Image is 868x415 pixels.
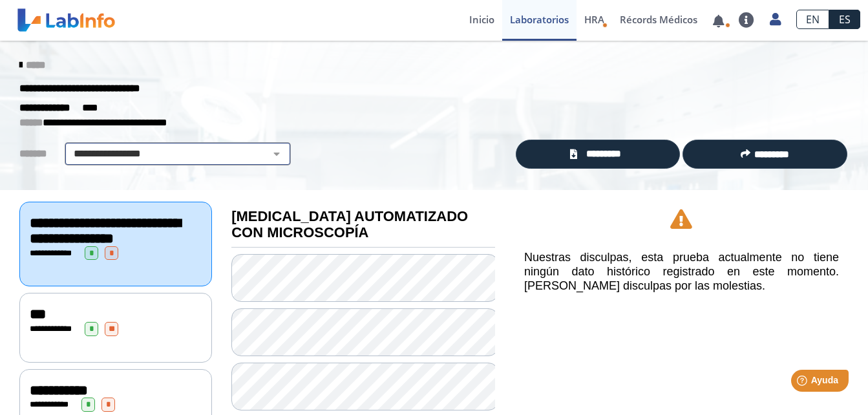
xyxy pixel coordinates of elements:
[753,365,854,401] iframe: Help widget launcher
[796,10,829,29] a: EN
[231,208,468,240] b: [MEDICAL_DATA] AUTOMATIZADO CON MICROSCOPÍA
[524,251,839,293] h5: Nuestras disculpas, esta prueba actualmente no tiene ningún dato histórico registrado en este mom...
[829,10,860,29] a: ES
[584,13,604,26] span: HRA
